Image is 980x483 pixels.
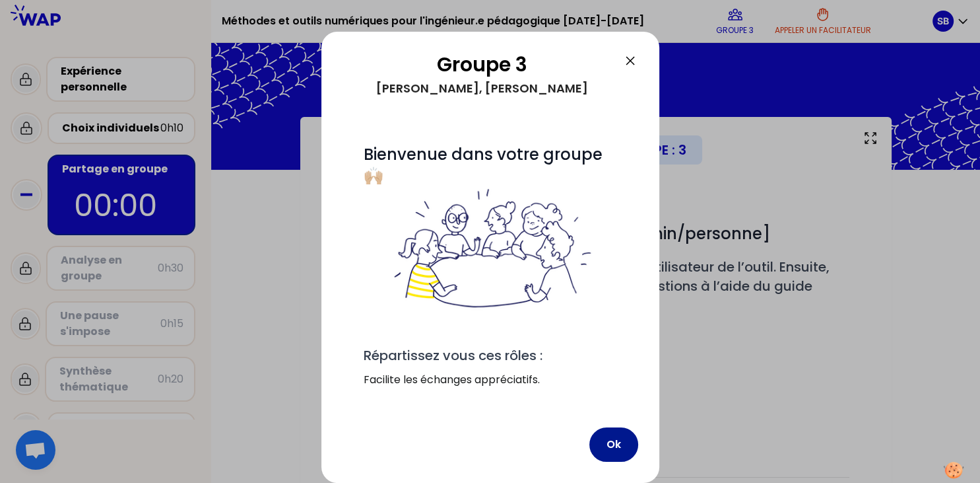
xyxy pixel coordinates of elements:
div: [PERSON_NAME], [PERSON_NAME] [343,77,622,100]
p: Facilite les échanges appréciatifs. [364,372,617,388]
span: Bienvenue dans votre groupe 🙌🏼 [364,143,617,312]
img: filesOfInstructions%2Fbienvenue%20dans%20votre%20groupe%20-%20petit.png [387,186,594,312]
button: Ok [589,427,638,462]
span: Répartissez vous ces rôles : [364,346,542,365]
h2: Groupe 3 [343,53,622,77]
